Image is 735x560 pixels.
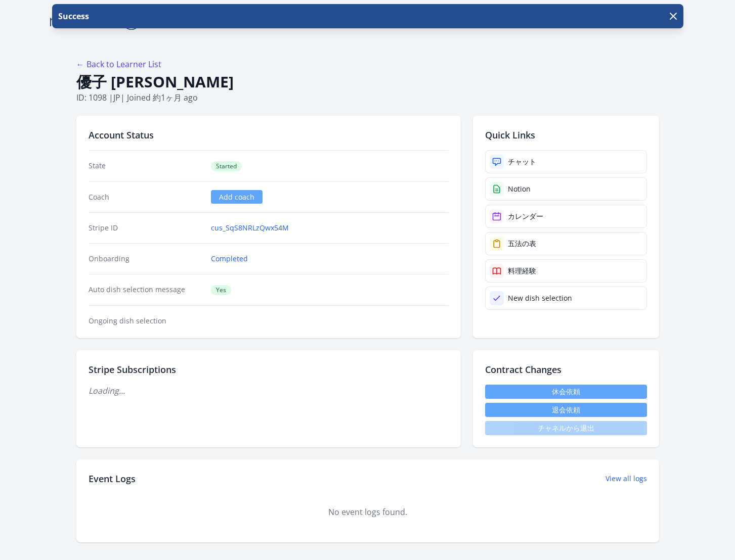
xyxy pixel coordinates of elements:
[485,421,647,435] span: チャネルから退出
[606,474,647,484] a: View all logs
[508,211,543,221] div: カレンダー
[485,128,647,142] h2: Quick Links
[508,266,536,276] div: 料理経験
[56,10,89,22] p: Success
[485,385,647,399] a: 休会依頼
[76,91,659,104] p: ID: 1098 | | Joined 約1ヶ月 ago
[508,293,572,303] div: New dish selection
[89,128,449,142] h2: Account Status
[485,205,647,228] a: カレンダー
[485,362,647,377] h2: Contract Changes
[485,403,647,417] button: 退会依頼
[89,385,449,397] p: Loading...
[485,259,647,283] a: 料理経験
[508,184,531,194] div: Notion
[89,223,203,233] dt: Stripe ID
[89,316,203,326] dt: Ongoing dish selection
[485,177,647,201] a: Notion
[485,150,647,173] a: チャット
[89,161,203,171] dt: State
[89,472,136,486] h2: Event Logs
[485,287,647,310] a: New dish selection
[485,232,647,255] a: 五法の表
[113,92,120,103] span: jp
[89,506,647,518] div: No event logs found.
[89,192,203,202] dt: Coach
[89,254,203,264] dt: Onboarding
[211,223,289,233] a: cus_SqS8NRLzQwx54M
[89,362,449,377] h2: Stripe Subscriptions
[76,72,659,91] h1: 優子 [PERSON_NAME]
[211,285,231,295] span: Yes
[76,59,161,70] a: ← Back to Learner List
[211,190,263,204] a: Add coach
[508,239,536,249] div: 五法の表
[211,254,248,264] a: Completed
[211,161,242,171] span: Started
[89,285,203,295] dt: Auto dish selection message
[508,157,536,167] div: チャット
